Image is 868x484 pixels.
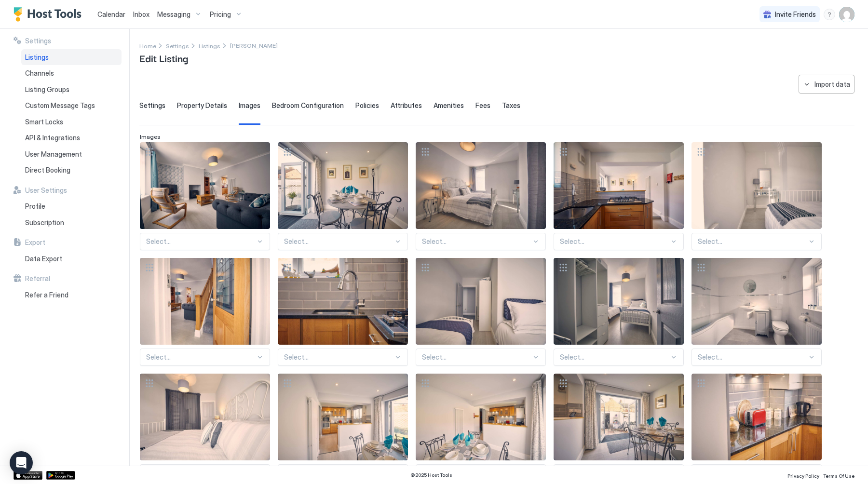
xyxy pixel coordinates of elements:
[278,374,408,482] div: View imageSelect...
[25,238,45,247] span: Export
[25,255,62,263] span: Data Export
[554,258,684,345] div: View image
[140,142,270,250] div: View imageSelect...
[824,9,835,20] div: menu
[139,42,156,50] span: Home
[139,40,156,51] div: Breadcrumb
[25,69,54,78] span: Channels
[416,374,546,460] div: View image
[14,7,86,22] a: Host Tools Logo
[139,101,165,110] span: Settings
[25,37,51,45] span: Settings
[554,142,684,229] div: View image
[416,258,546,345] div: View image
[133,10,149,18] span: Inbox
[416,258,546,366] div: View imageSelect...
[25,150,82,159] span: User Management
[157,10,190,19] span: Messaging
[140,258,270,345] div: View image
[140,142,270,229] div: View image
[554,374,684,482] div: View imageSelect...
[554,374,684,460] div: View image
[416,142,546,229] div: View image
[199,40,220,51] a: Listings
[25,101,95,110] span: Custom Message Tags
[210,10,231,19] span: Pricing
[799,75,854,94] button: Import data
[278,258,408,366] div: View imageSelect...
[692,258,822,366] div: View imageSelect...
[25,53,49,62] span: Listings
[140,133,161,140] span: Images
[139,51,188,65] span: Edit Listing
[355,101,379,110] span: Policies
[21,162,122,178] a: Direct Booking
[97,10,125,18] span: Calendar
[278,142,408,250] div: View imageSelect...
[475,101,490,110] span: Fees
[21,130,122,146] a: API & Integrations
[177,101,227,110] span: Property Details
[823,470,854,480] a: Terms Of Use
[502,101,520,110] span: Taxes
[272,101,344,110] span: Bedroom Configuration
[199,40,220,51] div: Breadcrumb
[97,9,125,19] a: Calendar
[554,258,684,366] div: View imageSelect...
[10,451,33,474] div: Open Intercom Messenger
[230,42,278,49] span: Breadcrumb
[692,258,822,345] div: View image
[239,101,260,110] span: Images
[278,374,408,460] div: View image
[21,146,122,162] a: User Management
[775,10,816,19] span: Invite Friends
[278,142,408,229] div: View image
[199,42,220,50] span: Listings
[25,274,50,283] span: Referral
[416,142,546,250] div: View imageSelect...
[140,258,270,366] div: View imageSelect...
[14,471,42,480] a: App Store
[25,118,63,126] span: Smart Locks
[787,470,819,480] a: Privacy Policy
[391,101,422,110] span: Attributes
[692,374,822,482] div: View imageSelect...
[21,81,122,98] a: Listing Groups
[21,287,122,303] a: Refer a Friend
[21,198,122,215] a: Profile
[21,114,122,130] a: Smart Locks
[166,40,189,51] div: Breadcrumb
[787,473,819,479] span: Privacy Policy
[25,134,80,142] span: API & Integrations
[692,142,822,250] div: View imageSelect...
[25,202,45,211] span: Profile
[839,7,854,22] div: User profile
[434,101,464,110] span: Amenities
[814,79,850,89] div: Import data
[139,40,156,51] a: Home
[140,374,270,460] div: View image
[25,218,64,227] span: Subscription
[21,215,122,231] a: Subscription
[166,42,189,50] span: Settings
[166,40,189,51] a: Settings
[133,9,149,19] a: Inbox
[416,374,546,482] div: View imageSelect...
[25,291,68,299] span: Refer a Friend
[554,142,684,250] div: View imageSelect...
[823,473,854,479] span: Terms Of Use
[25,186,67,195] span: User Settings
[21,65,122,81] a: Channels
[140,374,270,482] div: View imageSelect...
[692,374,822,460] div: View image
[410,472,452,478] span: © 2025 Host Tools
[278,258,408,345] div: View image
[21,251,122,267] a: Data Export
[21,97,122,114] a: Custom Message Tags
[46,471,75,480] a: Google Play Store
[21,49,122,66] a: Listings
[25,166,70,175] span: Direct Booking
